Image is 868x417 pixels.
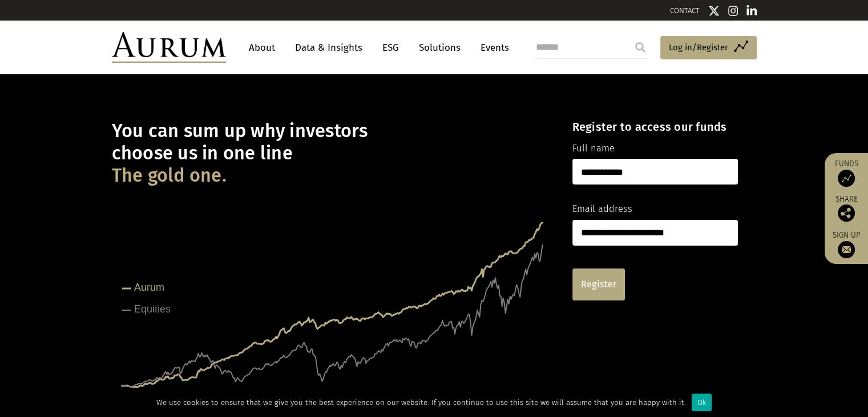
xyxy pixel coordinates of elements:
img: Sign up to our newsletter [838,241,855,258]
img: Instagram icon [728,5,738,17]
a: Data & Insights [289,37,368,58]
a: Log in/Register [660,36,757,60]
div: Ok [692,394,712,411]
img: Access Funds [838,170,855,187]
a: Events [475,37,509,58]
span: Log in/Register [669,41,728,54]
a: Funds [830,159,862,187]
a: Sign up [830,230,862,258]
img: Aurum [112,32,226,63]
label: Email address [572,202,632,216]
input: Submit [629,36,652,59]
a: ESG [377,37,405,58]
img: Share this post [838,205,855,222]
h4: Register to access our funds [572,120,738,134]
tspan: Aurum [134,282,164,293]
label: Full name [572,141,615,156]
span: The gold one. [112,165,227,187]
h1: You can sum up why investors choose us in one line [112,120,552,187]
a: Register [572,268,625,300]
img: Twitter icon [708,5,720,17]
tspan: Equities [134,303,171,315]
a: CONTACT [670,6,700,15]
a: Solutions [413,37,466,58]
img: Linkedin icon [746,5,757,17]
a: About [243,37,281,58]
div: Share [830,195,862,222]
